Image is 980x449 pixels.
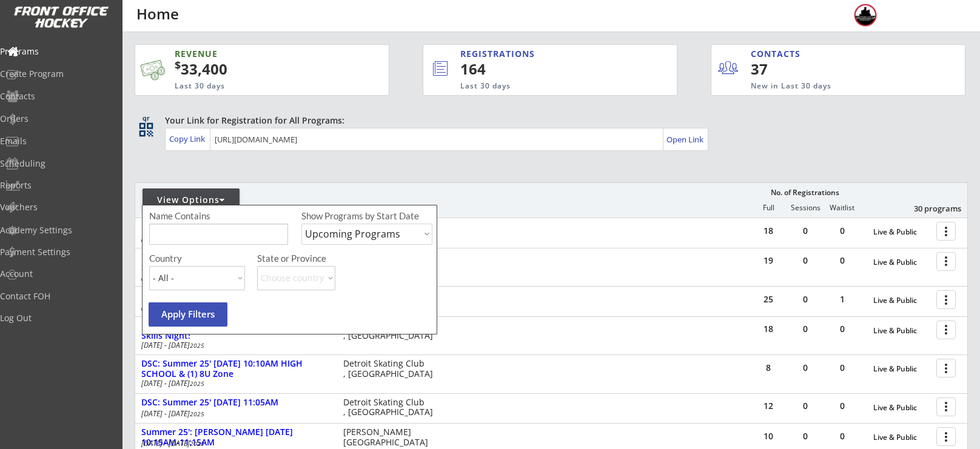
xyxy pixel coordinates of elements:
[666,135,705,145] div: Open Link
[824,325,861,333] div: 0
[873,296,930,305] div: Live & Public
[666,131,705,148] a: Open Link
[824,364,861,372] div: 0
[175,48,330,60] div: REVENUE
[165,115,930,127] div: Your Link for Registration for All Programs:
[751,81,908,91] div: New in Last 30 days
[149,211,245,221] div: Name Contains
[143,194,240,206] div: View Options
[141,380,327,387] div: [DATE] - [DATE]
[460,59,636,79] div: 164
[190,341,204,350] em: 2025
[343,321,438,341] div: Detroit Skating Club , [GEOGRAPHIC_DATA]
[190,410,204,418] em: 2025
[873,404,930,412] div: Live & Public
[936,397,956,416] button: more_vert
[751,48,806,60] div: CONTACTS
[141,397,331,408] div: DSC: Summer 25' [DATE] 11:05AM
[301,211,431,221] div: Show Programs by Start Date
[141,321,331,341] div: DSC: Summer 25' [DATE] 6:05PM LTP-6U-8U Skills Night!
[787,364,824,372] div: 0
[138,115,153,122] div: qr
[750,204,787,212] div: Full
[137,121,155,139] button: qr_code
[767,188,842,197] div: No. of Registrations
[141,303,327,310] div: [DATE] - [DATE]
[141,290,331,301] div: DSC: Summer 25' [DATE] 5:10PM
[750,295,787,304] div: 25
[141,359,331,379] div: DSC: Summer 25' [DATE] 10:10AM HIGH SCHOOL & (1) 8U Zone
[787,204,824,212] div: Sessions
[787,432,824,441] div: 0
[787,325,824,333] div: 0
[343,359,438,379] div: Detroit Skating Club , [GEOGRAPHIC_DATA]
[936,427,956,446] button: more_vert
[175,81,330,91] div: Last 30 days
[190,439,204,448] em: 2025
[750,432,787,441] div: 10
[936,321,956,339] button: more_vert
[149,254,245,263] div: Country
[936,290,956,309] button: more_vert
[873,228,930,236] div: Live & Public
[787,402,824,410] div: 0
[787,256,824,265] div: 0
[141,427,331,448] div: Summer 25': [PERSON_NAME] [DATE] 10:15AM-11:15AM
[873,258,930,267] div: Live & Public
[824,295,861,304] div: 1
[936,359,956,377] button: more_vert
[873,365,930,373] div: Live & Public
[149,302,227,327] button: Apply Filters
[750,402,787,410] div: 12
[169,133,207,144] div: Copy Link
[824,402,861,410] div: 0
[873,433,930,442] div: Live & Public
[873,327,930,335] div: Live & Public
[141,440,327,447] div: [DATE] - [DATE]
[787,227,824,235] div: 0
[750,325,787,333] div: 18
[141,410,327,417] div: [DATE] - [DATE]
[936,252,956,271] button: more_vert
[936,222,956,241] button: more_vert
[824,227,861,235] div: 0
[898,203,961,214] div: 30 programs
[343,397,438,418] div: Detroit Skating Club , [GEOGRAPHIC_DATA]
[460,48,621,60] div: REGISTRATIONS
[824,256,861,265] div: 0
[175,59,351,79] div: 33,400
[175,58,181,72] sup: $
[460,81,627,91] div: Last 30 days
[751,59,825,79] div: 37
[141,252,331,273] div: DSC: Summer 25' [DATE] 6:05PM LTP / 6U / 8U Skills Night!
[141,222,331,232] div: DSC: Summer 25' [DATE] 5:10PM
[750,256,787,265] div: 19
[190,379,204,388] em: 2025
[750,227,787,235] div: 18
[257,254,431,263] div: State or Province
[141,342,327,349] div: [DATE] - [DATE]
[787,295,824,304] div: 0
[750,364,787,372] div: 8
[141,234,327,242] div: [DATE] - [DATE]
[141,273,327,281] div: [DATE] - [DATE]
[824,204,860,212] div: Waitlist
[824,432,861,441] div: 0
